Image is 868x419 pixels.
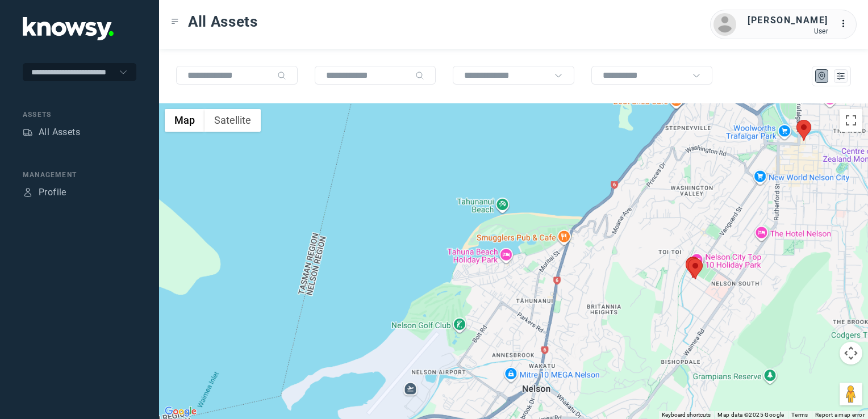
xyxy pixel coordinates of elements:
[662,411,711,419] button: Keyboard shortcuts
[840,109,862,132] button: Toggle fullscreen view
[23,125,80,139] a: AssetsAll Assets
[840,342,862,364] button: Map camera controls
[162,404,199,419] img: Google
[840,19,852,28] tspan: ...
[165,109,205,132] button: Show street map
[840,383,862,405] button: Drag Pegman onto the map to open Street View
[815,412,865,418] a: Report a map error
[188,11,258,32] span: All Assets
[171,18,179,26] div: Toggle Menu
[23,110,136,120] div: Assets
[836,71,846,81] div: List
[415,71,424,80] div: Search
[840,17,853,31] div: :
[748,27,828,35] div: User
[23,127,33,137] div: Assets
[39,186,66,199] div: Profile
[791,412,808,418] a: Terms (opens in new tab)
[817,71,827,81] div: Map
[748,14,828,27] div: [PERSON_NAME]
[162,404,199,419] a: Open this area in Google Maps (opens a new window)
[277,71,286,80] div: Search
[717,412,784,418] span: Map data ©2025 Google
[713,13,736,36] img: avatar.png
[840,17,853,32] div: :
[23,186,66,199] a: ProfileProfile
[39,125,80,139] div: All Assets
[23,187,33,198] div: Profile
[23,17,114,40] img: Application Logo
[205,109,261,132] button: Show satellite imagery
[23,170,136,180] div: Management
